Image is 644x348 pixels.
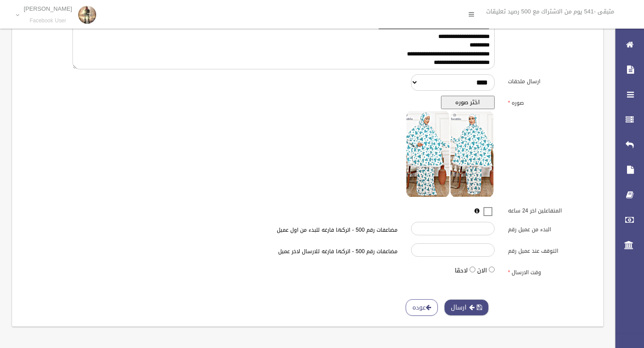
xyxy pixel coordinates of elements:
[477,265,487,276] label: الان
[169,249,398,255] h6: مضاعفات رقم 500 - اتركها فارغه للارسال لاخر عميل
[501,265,598,277] label: وقت الارسال
[441,96,495,109] button: اختر صوره
[501,74,598,87] label: ارسال ملحقات
[501,243,598,256] label: التوقف عند عميل رقم
[501,204,598,216] label: المتفاعلين اخر 24 ساعه
[455,265,468,276] label: لاحقا
[405,109,495,199] img: معاينه الصوره
[24,5,72,12] p: [PERSON_NAME]
[24,17,72,24] small: Facebook User
[444,299,489,316] button: ارسال
[169,227,398,233] h6: مضاعفات رقم 500 - اتركها فارغه للبدء من اول عميل
[501,222,598,234] label: البدء من عميل رقم
[501,96,598,108] label: صوره
[406,299,438,316] a: عوده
